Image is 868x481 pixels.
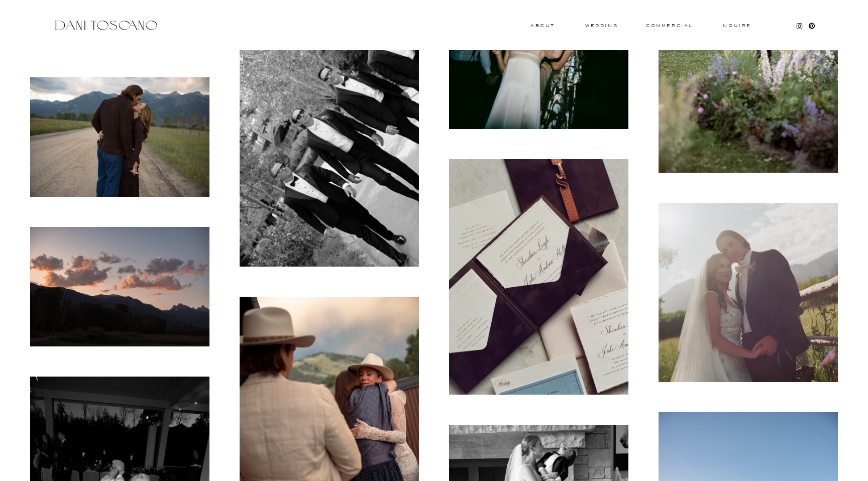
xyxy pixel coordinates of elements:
[585,24,618,27] a: wedding
[530,24,553,27] a: About
[720,24,752,29] a: Inquire
[646,24,692,28] a: commercial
